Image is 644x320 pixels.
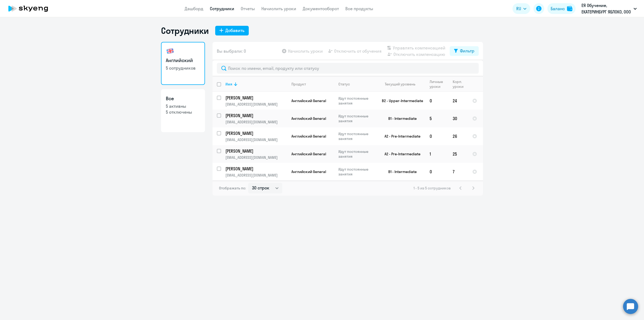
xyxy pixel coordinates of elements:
[225,166,286,172] p: [PERSON_NAME]
[430,79,445,89] div: Личные уроки
[225,137,287,142] p: [EMAIL_ADDRESS][DOMAIN_NAME]
[225,130,287,136] a: [PERSON_NAME]
[185,6,203,11] a: Дашборд
[430,79,448,89] div: Личные уроки
[450,46,479,56] button: Фильтр
[210,6,234,11] a: Сотрудники
[375,145,425,163] td: A2 - Pre-Intermediate
[375,110,425,127] td: B1 - Intermediate
[225,27,244,34] div: Добавить
[448,145,468,163] td: 25
[425,110,448,127] td: 5
[448,92,468,110] td: 24
[345,6,373,11] a: Все продукты
[460,48,474,54] div: Фильтр
[166,103,200,109] p: 5 активны
[225,82,232,87] div: Имя
[425,127,448,145] td: 0
[579,2,639,15] button: ЕЯ Обучение, ЕКАТЕРИНБУРГ ЯБЛОКО, ООО
[380,82,425,87] div: Текущий уровень
[225,113,286,118] p: [PERSON_NAME]
[166,65,200,71] p: 5 сотрудников
[425,145,448,163] td: 1
[225,120,287,124] p: [EMAIL_ADDRESS][DOMAIN_NAME]
[225,173,287,178] p: [EMAIL_ADDRESS][DOMAIN_NAME]
[225,130,286,136] p: [PERSON_NAME]
[414,186,451,190] span: 1 - 5 из 5 сотрудников
[225,102,287,107] p: [EMAIL_ADDRESS][DOMAIN_NAME]
[225,95,287,101] a: [PERSON_NAME]
[303,6,339,11] a: Документооборот
[453,79,464,89] div: Корп. уроки
[338,82,375,87] div: Статус
[291,116,326,121] span: Английский General
[225,155,287,160] p: [EMAIL_ADDRESS][DOMAIN_NAME]
[225,148,287,154] a: [PERSON_NAME]
[385,82,415,87] div: Текущий уровень
[219,186,246,190] span: Отображать по:
[166,57,200,64] h3: Английский
[225,148,286,154] p: [PERSON_NAME]
[291,152,326,156] span: Английский General
[161,25,209,36] h1: Сотрудники
[166,95,200,102] h3: Все
[166,47,174,55] img: english
[338,114,375,123] p: Идут постоянные занятия
[241,6,255,11] a: Отчеты
[291,134,326,139] span: Английский General
[375,163,425,181] td: B1 - Intermediate
[161,89,205,132] a: Все5 активны5 отключены
[261,6,296,11] a: Начислить уроки
[375,92,425,110] td: B2 - Upper-Intermediate
[448,163,468,181] td: 7
[225,166,287,172] a: [PERSON_NAME]
[448,127,468,145] td: 26
[516,5,521,12] span: RU
[581,2,631,15] p: ЕЯ Обучение, ЕКАТЕРИНБУРГ ЯБЛОКО, ООО
[225,82,287,87] div: Имя
[291,82,334,87] div: Продукт
[338,82,350,87] div: Статус
[448,110,468,127] td: 30
[547,3,576,14] button: Балансbalance
[166,109,200,115] p: 5 отключены
[291,98,326,103] span: Английский General
[453,79,468,89] div: Корп. уроки
[338,131,375,141] p: Идут постоянные занятия
[217,63,479,74] input: Поиск по имени, email, продукту или статусу
[425,163,448,181] td: 0
[338,96,375,106] p: Идут постоянные занятия
[225,95,286,101] p: [PERSON_NAME]
[513,3,530,14] button: RU
[217,48,246,54] span: Вы выбрали: 0
[338,167,375,177] p: Идут постоянные занятия
[567,6,572,11] img: balance
[338,149,375,159] p: Идут постоянные занятия
[425,92,448,110] td: 0
[215,26,249,35] button: Добавить
[291,169,326,174] span: Английский General
[291,82,306,87] div: Продукт
[161,42,205,85] a: Английский5 сотрудников
[375,127,425,145] td: A2 - Pre-Intermediate
[551,5,565,12] div: Баланс
[225,113,287,118] a: [PERSON_NAME]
